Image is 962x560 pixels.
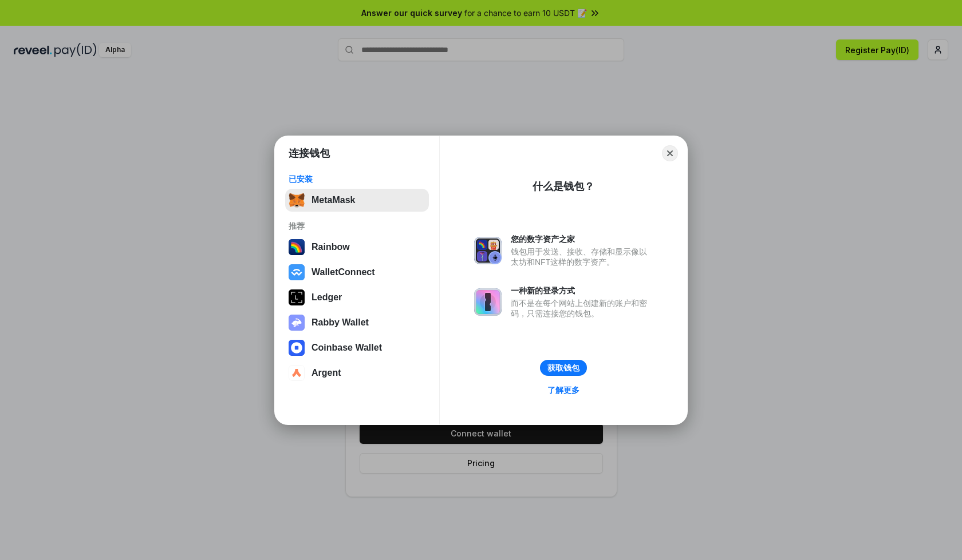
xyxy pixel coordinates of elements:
[285,336,429,359] button: Coinbase Wallet
[285,189,429,212] button: MetaMask
[312,343,382,353] div: Coinbase Wallet
[289,315,305,331] img: svg+xml,%3Csvg%20xmlns%3D%22http%3A%2F%2Fwww.w3.org%2F2000%2Fsvg%22%20fill%3D%22none%22%20viewBox...
[312,292,342,303] div: Ledger
[312,368,341,378] div: Argent
[540,360,587,376] button: 获取钱包
[289,340,305,356] img: svg+xml,%3Csvg%20width%3D%2228%22%20height%3D%2228%22%20viewBox%3D%220%200%2028%2028%22%20fill%3D...
[289,221,425,231] div: 推荐
[289,239,305,255] img: svg+xml,%3Csvg%20width%3D%22120%22%20height%3D%22120%22%20viewBox%3D%220%200%20120%20120%22%20fil...
[285,261,429,284] button: WalletConnect
[289,146,330,160] h1: 连接钱包
[547,385,579,395] div: 了解更多
[533,180,594,193] div: 什么是钱包？
[289,264,305,280] img: svg+xml,%3Csvg%20width%3D%2228%22%20height%3D%2228%22%20viewBox%3D%220%200%2028%2028%22%20fill%3D...
[312,317,369,328] div: Rabby Wallet
[511,285,653,296] div: 一种新的登录方式
[289,174,425,184] div: 已安装
[289,192,305,208] img: svg+xml,%3Csvg%20fill%3D%22none%22%20height%3D%2233%22%20viewBox%3D%220%200%2035%2033%22%20width%...
[285,311,429,334] button: Rabby Wallet
[662,145,678,161] button: Close
[312,267,375,277] div: WalletConnect
[511,298,653,319] div: 而不是在每个网站上创建新的账户和密码，只需连接您的钱包。
[511,234,653,244] div: 您的数字资产之家
[541,383,586,398] a: 了解更多
[312,242,350,252] div: Rainbow
[474,237,502,264] img: svg+xml,%3Csvg%20xmlns%3D%22http%3A%2F%2Fwww.w3.org%2F2000%2Fsvg%22%20fill%3D%22none%22%20viewBox...
[312,195,355,205] div: MetaMask
[289,365,305,381] img: svg+xml,%3Csvg%20width%3D%2228%22%20height%3D%2228%22%20viewBox%3D%220%200%2028%2028%22%20fill%3D...
[285,362,429,384] button: Argent
[285,236,429,259] button: Rainbow
[547,363,579,373] div: 获取钱包
[474,288,502,316] img: svg+xml,%3Csvg%20xmlns%3D%22http%3A%2F%2Fwww.w3.org%2F2000%2Fsvg%22%20fill%3D%22none%22%20viewBox...
[289,289,305,305] img: svg+xml,%3Csvg%20xmlns%3D%22http%3A%2F%2Fwww.w3.org%2F2000%2Fsvg%22%20width%3D%2228%22%20height%3...
[511,247,653,267] div: 钱包用于发送、接收、存储和显示像以太坊和NFT这样的数字资产。
[285,286,429,309] button: Ledger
